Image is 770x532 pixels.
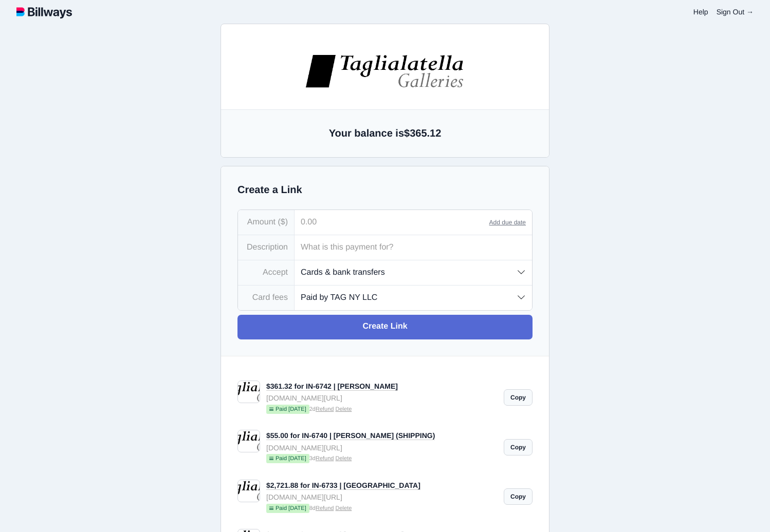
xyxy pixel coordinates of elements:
input: What is this payment for? [295,235,532,260]
a: Delete [336,505,352,511]
span: $365.12 [404,128,441,139]
div: [DOMAIN_NAME][URL] [266,392,498,404]
h2: Create a Link [237,183,533,197]
a: Delete [336,406,352,412]
span: Paid [DATE] [266,454,309,463]
span: Paid [DATE] [266,504,309,513]
a: Copy [504,488,533,505]
a: Copy [504,439,533,455]
a: Help [693,8,708,16]
a: Add due date [489,219,526,226]
div: Accept [238,260,295,285]
small: 2d [266,405,498,415]
a: Refund [316,505,334,511]
div: [DOMAIN_NAME][URL] [266,442,498,453]
span: Paid [DATE] [266,405,309,414]
h2: Your balance is [237,126,533,141]
a: Copy [504,389,533,406]
a: Delete [336,455,352,462]
a: Create Link [237,315,533,339]
a: $2,721.88 for IN-6733 | [GEOGRAPHIC_DATA] [266,481,420,490]
img: images%2Flogos%2FNHEjR4F79tOipA5cvDi8LzgAg5H3-logo.jpg [304,53,466,89]
div: Card fees [238,286,295,310]
a: $55.00 for IN-6740 | [PERSON_NAME] (SHIPPING) [266,431,435,440]
input: 0.00 [295,210,489,235]
div: Description [238,235,295,260]
a: Refund [316,455,334,462]
small: 3d [266,454,498,464]
a: Sign Out [717,8,754,16]
a: $361.32 for IN-6742 | [PERSON_NAME] [266,382,398,391]
img: logotype.svg [16,5,72,18]
small: 8d [266,504,498,514]
div: [DOMAIN_NAME][URL] [266,491,498,503]
div: Amount ($) [238,210,295,235]
a: Refund [316,406,334,412]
